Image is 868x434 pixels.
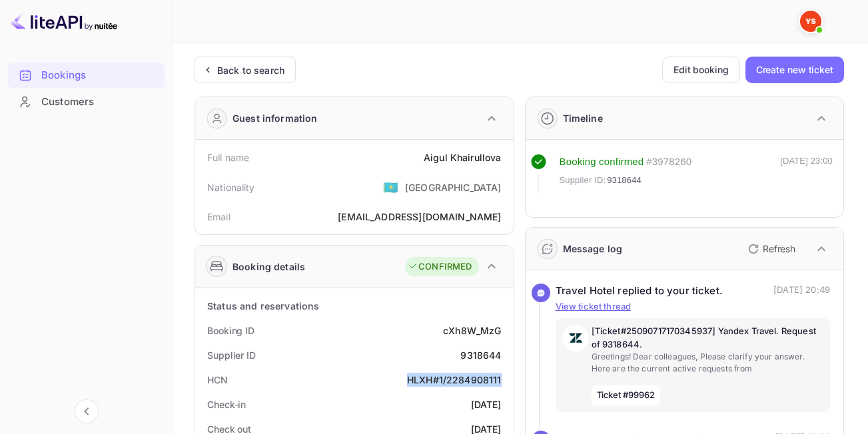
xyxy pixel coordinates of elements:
[11,11,117,32] img: LiteAPI logo
[207,348,256,362] div: Supplier ID
[207,373,228,387] div: HCN
[207,299,319,313] div: Status and reservations
[556,300,831,314] p: View ticket thread
[745,57,844,83] button: Create new ticket
[563,242,623,256] div: Message log
[207,210,230,224] div: Email
[207,397,246,411] div: Check-in
[207,324,254,337] div: Booking ID
[383,175,398,199] span: United States
[8,63,165,87] a: Bookings
[592,385,661,405] span: Ticket #99962
[607,174,642,187] span: 9318644
[471,397,502,411] div: [DATE]
[560,174,606,187] span: Supplier ID:
[207,180,255,194] div: Nationality
[460,348,501,362] div: 9318644
[556,284,723,299] div: Travel Hotel replied to your ticket.
[41,95,158,110] div: Customers
[592,325,824,351] p: [Ticket#25090717170345937] Yandex Travel. Request of 9318644.
[207,150,249,164] div: Full name
[562,325,589,351] img: AwvSTEc2VUhQAAAAAElFTkSuQmCC
[8,89,165,115] div: Customers
[232,260,305,274] div: Booking details
[646,154,691,170] div: # 3978260
[405,180,502,194] div: [GEOGRAPHIC_DATA]
[763,242,795,256] p: Refresh
[8,89,165,114] a: Customers
[560,154,644,170] div: Booking confirmed
[443,324,501,337] div: cXh8W_MzG
[41,68,158,83] div: Bookings
[662,57,740,83] button: Edit booking
[773,284,830,299] p: [DATE] 20:49
[217,63,284,77] div: Back to search
[407,373,502,387] div: HLXH#1/2284908111
[232,111,318,125] div: Guest information
[800,11,821,32] img: Yandex Support
[740,238,801,260] button: Refresh
[780,154,833,193] div: [DATE] 23:00
[8,63,165,89] div: Bookings
[592,351,824,375] p: Greetings! Dear colleagues, Please clarify your answer. Here are the current active requests from
[75,399,99,423] button: Collapse navigation
[338,210,501,224] div: [EMAIL_ADDRESS][DOMAIN_NAME]
[563,111,603,125] div: Timeline
[424,150,502,164] div: Aigul Khairullova
[408,260,472,274] div: CONFIRMED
